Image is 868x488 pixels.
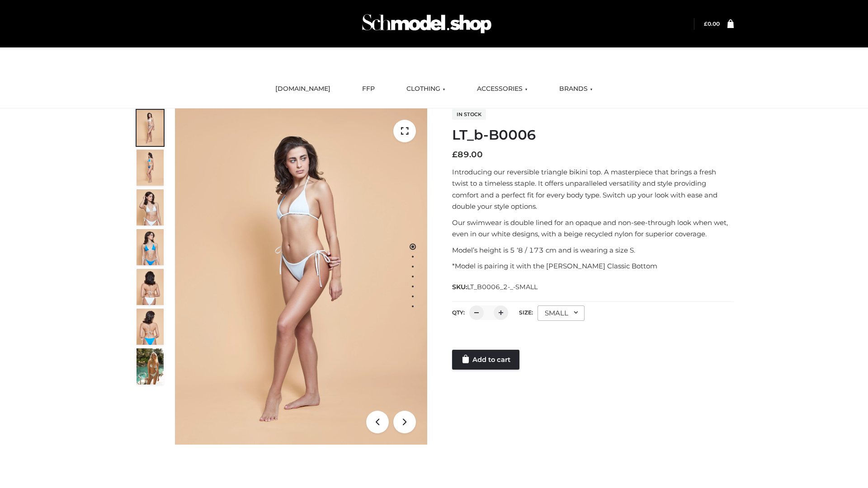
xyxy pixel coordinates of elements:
[137,110,164,146] img: ArielClassicBikiniTop_CloudNine_AzureSky_OW114ECO_1-scaled.jpg
[452,150,483,160] bdi: 89.00
[452,309,465,316] label: QTY:
[467,283,538,291] span: LT_B0006_2-_-SMALL
[452,109,486,120] span: In stock
[470,79,534,99] a: ACCESSORIES
[137,189,164,225] img: ArielClassicBikiniTop_CloudNine_AzureSky_OW114ECO_3-scaled.jpg
[175,108,427,445] img: ArielClassicBikiniTop_CloudNine_AzureSky_OW114ECO_1
[137,229,164,265] img: ArielClassicBikiniTop_CloudNine_AzureSky_OW114ECO_4-scaled.jpg
[452,244,734,256] p: Model’s height is 5 ‘8 / 173 cm and is wearing a size S.
[452,166,734,212] p: Introducing our reversible triangle bikini top. A masterpiece that brings a fresh twist to a time...
[552,79,599,99] a: BRANDS
[538,305,585,321] div: SMALL
[355,79,382,99] a: FFP
[359,6,495,42] img: Schmodel Admin 964
[452,150,458,160] span: £
[137,348,164,385] img: Arieltop_CloudNine_AzureSky2.jpg
[452,217,734,240] p: Our swimwear is double lined for an opaque and non-see-through look when wet, even in our white d...
[452,127,734,143] h1: LT_b-B0006
[452,260,734,272] p: *Model is pairing it with the [PERSON_NAME] Classic Bottom
[452,350,519,370] a: Add to cart
[704,20,720,27] bdi: 0.00
[400,79,452,99] a: CLOTHING
[137,309,164,345] img: ArielClassicBikiniTop_CloudNine_AzureSky_OW114ECO_8-scaled.jpg
[519,309,533,316] label: Size:
[704,20,720,27] a: £0.00
[452,282,538,292] span: SKU:
[704,20,708,27] span: £
[137,150,164,186] img: ArielClassicBikiniTop_CloudNine_AzureSky_OW114ECO_2-scaled.jpg
[269,79,337,99] a: [DOMAIN_NAME]
[137,269,164,305] img: ArielClassicBikiniTop_CloudNine_AzureSky_OW114ECO_7-scaled.jpg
